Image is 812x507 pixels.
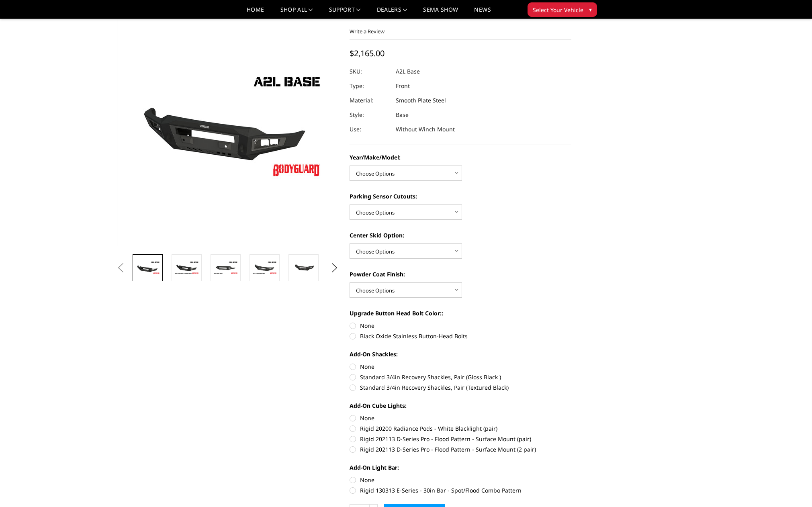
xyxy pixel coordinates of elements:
[396,93,446,108] dd: Smooth Plate Steel
[772,468,812,507] iframe: Chat Widget
[174,261,199,275] img: A2L Series - Base Front Bumper (Non Winch)
[252,261,277,275] img: A2L Series - Base Front Bumper (Non Winch)
[350,332,571,340] label: Black Oxide Stainless Button-Head Bolts
[213,261,238,275] img: A2L Series - Base Front Bumper (Non Winch)
[350,270,571,278] label: Powder Coat Finish:
[350,424,571,433] label: Rigid 20200 Radiance Pods - White Blacklight (pair)
[328,262,340,274] button: Next
[528,2,597,17] button: Select Your Vehicle
[350,28,385,35] a: Write a Review
[329,7,361,18] a: Support
[350,122,390,137] dt: Use:
[350,476,571,484] label: None
[396,79,410,93] dd: Front
[350,48,385,59] span: $2,165.00
[350,401,571,410] label: Add-On Cube Lights:
[350,362,571,371] label: None
[396,64,420,79] dd: A2L Base
[247,7,264,18] a: Home
[589,5,592,14] span: ▾
[350,373,571,381] label: Standard 3/4in Recovery Shackles, Pair (Gloss Black )
[115,262,127,274] button: Previous
[350,108,390,122] dt: Style:
[350,231,571,239] label: Center Skid Option:
[350,486,571,495] label: Rigid 130313 E-Series - 30in Bar - Spot/Flood Combo Pattern
[350,445,571,454] label: Rigid 202113 D-Series Pro - Flood Pattern - Surface Mount (2 pair)
[377,7,407,18] a: Dealers
[474,7,491,18] a: News
[396,108,409,122] dd: Base
[423,7,458,18] a: SEMA Show
[533,6,583,14] span: Select Your Vehicle
[291,262,316,274] img: A2L Series - Base Front Bumper (Non Winch)
[135,261,160,275] img: A2L Series - Base Front Bumper (Non Winch)
[280,7,313,18] a: shop all
[350,192,571,200] label: Parking Sensor Cutouts:
[350,79,390,93] dt: Type:
[350,321,571,330] label: None
[350,350,571,358] label: Add-On Shackles:
[350,414,571,422] label: None
[350,64,390,79] dt: SKU:
[350,93,390,108] dt: Material:
[396,122,455,137] dd: Without Winch Mount
[350,153,571,162] label: Year/Make/Model:
[350,463,571,472] label: Add-On Light Bar:
[350,435,571,443] label: Rigid 202113 D-Series Pro - Flood Pattern - Surface Mount (pair)
[350,309,571,317] label: Upgrade Button Head Bolt Color::
[350,383,571,392] label: Standard 3/4in Recovery Shackles, Pair (Textured Black)
[117,5,339,246] a: A2L Series - Base Front Bumper (Non Winch)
